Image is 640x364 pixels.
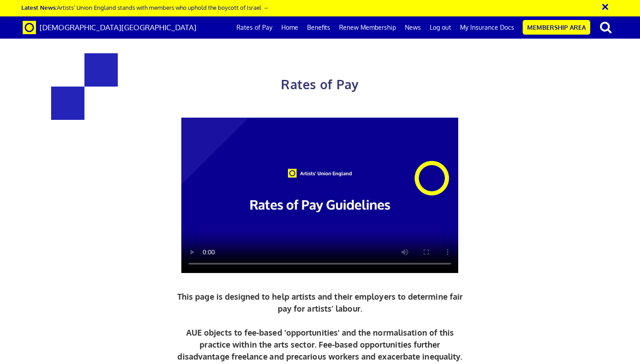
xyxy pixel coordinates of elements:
[21,4,57,11] strong: Latest News:
[16,16,203,39] a: Brand [DEMOGRAPHIC_DATA][GEOGRAPHIC_DATA]
[21,4,268,11] a: Latest News:Artists’ Union England stands with members who uphold the boycott of Israel →
[303,16,335,39] a: Benefits
[335,16,400,39] a: Renew Membership
[592,18,620,36] button: search
[281,76,359,92] span: Rates of Pay
[400,16,425,39] a: News
[456,16,519,39] a: My Insurance Docs
[232,16,277,39] a: Rates of Pay
[175,291,465,363] p: This page is designed to help artists and their employers to determine fair pay for artists’ labo...
[425,16,456,39] a: Log out
[523,20,590,35] a: Membership Area
[277,16,303,39] a: Home
[40,23,196,32] span: [DEMOGRAPHIC_DATA][GEOGRAPHIC_DATA]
